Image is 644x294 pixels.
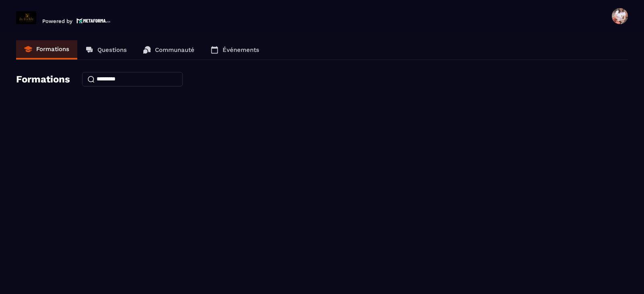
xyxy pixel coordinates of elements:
[97,46,127,53] p: Questions
[223,46,259,53] p: Événements
[76,17,110,24] img: logo
[16,40,77,60] a: Formations
[135,40,202,60] a: Communauté
[16,11,36,24] img: logo-branding
[155,46,194,53] p: Communauté
[36,45,69,53] p: Formations
[42,18,72,24] p: Powered by
[77,40,135,60] a: Questions
[16,74,70,85] h4: Formations
[202,40,267,60] a: Événements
